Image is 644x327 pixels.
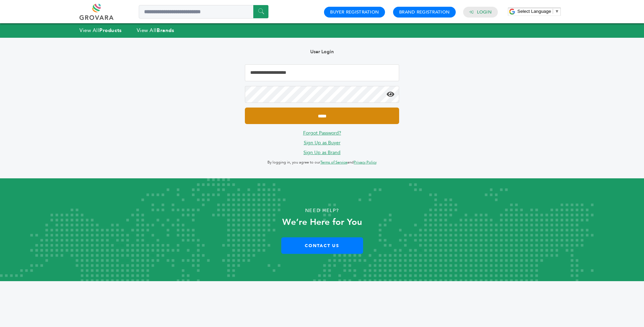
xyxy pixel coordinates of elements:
a: Terms of Service [320,160,347,165]
a: Buyer Registration [330,9,379,15]
a: Contact Us [281,237,363,254]
input: Search a product or brand... [139,5,268,19]
a: Privacy Policy [354,160,377,165]
span: ▼ [555,9,559,14]
input: Email Address [245,64,399,81]
b: User Login [310,49,334,55]
strong: Products [99,27,122,34]
a: Sign Up as Buyer [304,140,341,146]
strong: Brands [157,27,174,34]
a: View AllBrands [137,27,174,34]
a: Select Language​ [517,9,559,14]
p: Need Help? [32,206,612,216]
a: View AllProducts [79,27,122,34]
a: Brand Registration [399,9,450,15]
a: Forgot Password? [303,130,341,136]
a: Sign Up as Brand [303,149,341,156]
span: Select Language [517,9,551,14]
input: Password [245,86,399,103]
p: By logging in, you agree to our and [245,158,399,167]
strong: We’re Here for You [282,216,362,228]
a: Login [477,9,492,15]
